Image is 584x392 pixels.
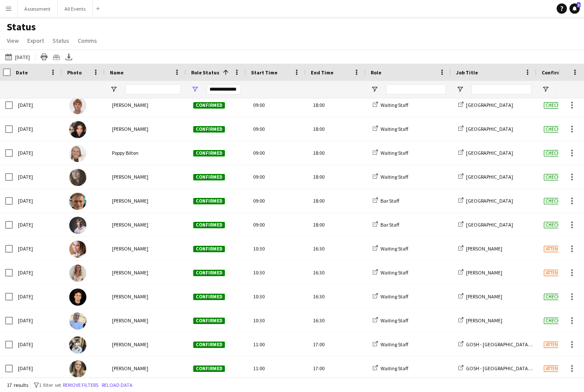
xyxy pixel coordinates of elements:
[112,221,148,228] span: [PERSON_NAME]
[308,117,368,141] div: 18:00
[308,93,368,117] div: 18:00
[466,150,513,156] span: [GEOGRAPHIC_DATA]
[13,189,64,212] div: [DATE]
[458,221,513,228] a: [GEOGRAPHIC_DATA]
[112,365,148,371] span: [PERSON_NAME]
[64,52,74,62] app-action-btn: Export XLSX
[380,150,408,156] span: Waiting Staff
[373,365,408,371] a: Waiting Staff
[373,126,408,132] a: Waiting Staff
[112,197,148,204] span: [PERSON_NAME]
[125,84,181,94] input: Name Filter Input
[458,269,502,276] a: [PERSON_NAME]
[380,341,408,348] span: Waiting Staff
[7,37,19,44] span: View
[112,102,148,108] span: [PERSON_NAME]
[248,165,308,189] div: 09:00
[308,213,368,236] div: 18:00
[248,141,308,165] div: 09:00
[69,360,86,377] img: Francesca McDonald
[308,165,368,189] div: 18:00
[308,189,368,212] div: 18:00
[308,141,368,165] div: 18:00
[311,69,333,76] span: End Time
[248,285,308,308] div: 10:30
[544,365,570,372] span: Attending
[13,309,64,332] div: [DATE]
[458,341,566,348] a: GOSH - [GEOGRAPHIC_DATA][PERSON_NAME]
[69,145,86,162] img: Poppy Bilton
[13,165,64,189] div: [DATE]
[544,342,570,348] span: Attending
[67,69,82,76] span: Photo
[308,309,368,332] div: 16:30
[112,293,148,300] span: [PERSON_NAME]
[386,84,446,94] input: Role Filter Input
[24,35,47,46] a: Export
[380,197,399,204] span: Bar Staff
[251,69,277,76] span: Start Time
[308,357,368,380] div: 17:00
[458,150,513,156] a: [GEOGRAPHIC_DATA]
[466,317,502,324] span: [PERSON_NAME]
[458,174,513,180] a: [GEOGRAPHIC_DATA]
[110,69,124,76] span: Name
[380,293,408,300] span: Waiting Staff
[193,318,225,324] span: Confirmed
[27,37,44,44] span: Export
[69,336,86,354] img: Theodoros Liakopoulos
[466,174,513,180] span: [GEOGRAPHIC_DATA]
[544,174,572,180] span: Checked-in
[458,365,566,371] a: GOSH - [GEOGRAPHIC_DATA][PERSON_NAME]
[112,174,148,180] span: [PERSON_NAME]
[69,241,86,258] img: Grace Reilly
[466,221,513,228] span: [GEOGRAPHIC_DATA]
[61,380,100,390] button: Remove filters
[308,237,368,260] div: 16:30
[373,174,408,180] a: Waiting Staff
[458,317,502,324] a: [PERSON_NAME]
[373,150,408,156] a: Waiting Staff
[69,97,86,114] img: lucas foster
[193,198,225,204] span: Confirmed
[466,293,502,300] span: [PERSON_NAME]
[191,69,219,76] span: Role Status
[69,169,86,186] img: Flora McCullough
[544,318,572,324] span: Checked-in
[373,221,399,228] a: Bar Staff
[472,84,531,94] input: Job Title Filter Input
[308,333,368,356] div: 17:00
[373,293,408,300] a: Waiting Staff
[544,294,572,300] span: Checked-in
[191,85,199,93] button: Open Filter Menu
[380,365,408,371] span: Waiting Staff
[371,69,381,76] span: Role
[248,93,308,117] div: 09:00
[193,246,225,252] span: Confirmed
[16,69,28,76] span: Date
[78,37,97,44] span: Comms
[112,269,148,276] span: [PERSON_NAME]
[458,245,502,252] a: [PERSON_NAME]
[466,365,566,371] span: GOSH - [GEOGRAPHIC_DATA][PERSON_NAME]
[193,102,225,109] span: Confirmed
[110,85,118,93] button: Open Filter Menu
[193,294,225,300] span: Confirmed
[544,246,570,252] span: Attending
[248,117,308,141] div: 09:00
[193,150,225,156] span: Confirmed
[373,341,408,348] a: Waiting Staff
[577,2,581,8] span: 3
[248,357,308,380] div: 11:00
[380,174,408,180] span: Waiting Staff
[112,126,148,132] span: [PERSON_NAME]
[248,213,308,236] div: 09:00
[39,382,61,388] span: 1 filter set
[380,317,408,324] span: Waiting Staff
[13,261,64,284] div: [DATE]
[458,102,513,108] a: [GEOGRAPHIC_DATA]
[373,269,408,276] a: Waiting Staff
[373,245,408,252] a: Waiting Staff
[458,197,513,204] a: [GEOGRAPHIC_DATA]
[380,102,408,108] span: Waiting Staff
